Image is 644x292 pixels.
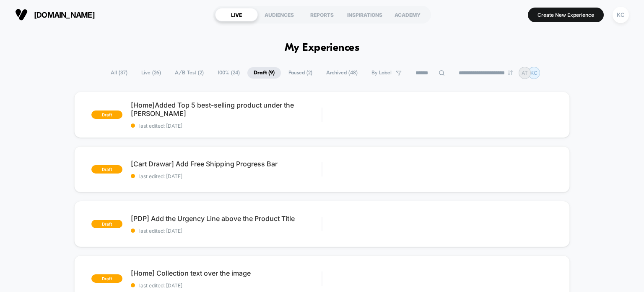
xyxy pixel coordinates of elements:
[91,110,122,119] span: draft
[508,70,513,75] img: end
[610,6,631,24] button: KC
[169,67,210,79] span: A/B Test ( 2 )
[131,214,322,223] span: [PDP] Add the Urgency Line above the Product Title
[211,67,246,79] span: 100% ( 24 )
[131,228,322,234] span: last edited: [DATE]
[613,7,629,23] div: KC
[301,8,343,21] div: REPORTS
[91,220,122,228] span: draft
[371,70,392,76] span: By Label
[343,8,386,21] div: INSPIRATIONS
[131,173,322,179] span: last edited: [DATE]
[530,70,538,76] p: KC
[34,11,95,19] span: [DOMAIN_NAME]
[282,67,319,79] span: Paused ( 2 )
[13,8,97,21] button: [DOMAIN_NAME]
[528,8,604,22] button: Create New Experience
[247,67,281,79] span: Draft ( 9 )
[285,42,360,54] h1: My Experiences
[258,8,301,21] div: AUDIENCES
[91,165,122,174] span: draft
[131,282,322,289] span: last edited: [DATE]
[15,8,28,21] img: Visually logo
[215,8,258,21] div: LIVE
[131,123,322,129] span: last edited: [DATE]
[386,8,429,21] div: ACADEMY
[131,269,322,277] span: [Home] Collection text over the image
[91,274,122,283] span: draft
[320,67,364,79] span: Archived ( 48 )
[131,160,322,168] span: [Cart Drawar] Add Free Shipping Progress Bar
[135,67,167,79] span: Live ( 26 )
[522,70,528,76] p: AT
[104,67,134,79] span: All ( 37 )
[131,101,322,118] span: [Home]Added Top 5 best-selling product under the [PERSON_NAME]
